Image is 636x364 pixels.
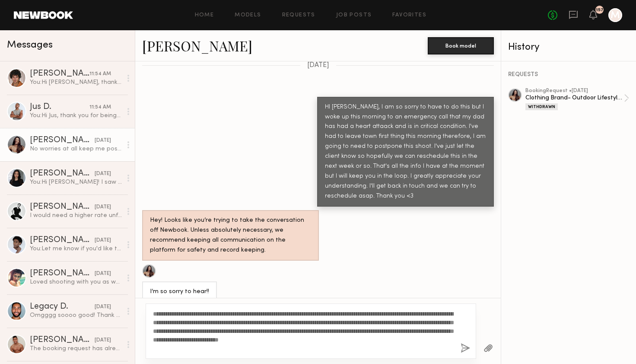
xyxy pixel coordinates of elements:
div: 11:54 AM [89,103,111,112]
a: Models [235,13,261,18]
div: [PERSON_NAME] [30,236,95,245]
span: [DATE] [307,62,329,69]
div: I would need a higher rate unfortunately! [30,211,122,220]
div: Hey! Looks like you’re trying to take the conversation off Newbook. Unless absolutely necessary, ... [150,216,311,255]
span: Messages [7,40,53,50]
div: Jus D. [30,103,89,112]
div: Legacy D. [30,303,95,311]
div: 157 [596,8,604,13]
div: [PERSON_NAME] [30,203,95,211]
div: booking Request • [DATE] [525,88,624,94]
div: [PERSON_NAME] [30,336,95,345]
button: Book model [428,37,494,54]
div: You: Hi [PERSON_NAME], thank you for being understanding about needing to postpone the shoot. I w... [30,78,122,86]
div: [DATE] [95,203,111,211]
div: [DATE] [95,170,111,178]
a: M [608,8,622,22]
div: [PERSON_NAME] [30,70,89,78]
div: I’m so sorry to hear!! [150,287,209,297]
a: Favorites [392,13,426,18]
a: Job Posts [336,13,372,18]
div: Omgggg soooo good! Thank you for all these! He clearly had a blast! Yes let me know if you ever n... [30,311,122,319]
div: REQUESTS [508,72,629,78]
div: [DATE] [95,303,111,311]
a: Home [195,13,214,18]
div: Withdrawn [525,103,558,110]
div: [DATE] [95,336,111,345]
div: Loved shooting with you as well!! I just followed you on ig! :) look forward to seeing the pics! [30,278,122,286]
a: [PERSON_NAME] [142,36,252,55]
div: No worries at all keep me posted [30,145,122,153]
div: History [508,42,629,52]
a: bookingRequest •[DATE]Clothing Brand- Outdoor Lifestyle ShootWithdrawn [525,88,629,110]
a: Requests [282,13,315,18]
div: You: Hi [PERSON_NAME]! I saw you submitted to my job listing for a shoot with a small sustainable... [30,178,122,186]
div: HI [PERSON_NAME], I am so sorry to have to do this but I woke up this morning to an emergency cal... [325,102,486,202]
a: Book model [428,42,494,49]
div: [PERSON_NAME] [30,169,95,178]
div: [PERSON_NAME] [30,269,95,278]
div: The booking request has already been cancelled. [30,345,122,353]
div: You: Let me know if you'd like to move forward. Totally understand if not! [30,245,122,253]
div: [DATE] [95,270,111,278]
div: [DATE] [95,137,111,145]
div: [PERSON_NAME] [30,136,95,145]
div: You: Hi Jus, thank you for being understanding about needing to postpone the shoot. I was able to... [30,112,122,120]
div: 11:54 AM [89,70,111,78]
div: [DATE] [95,236,111,245]
div: Clothing Brand- Outdoor Lifestyle Shoot [525,94,624,102]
